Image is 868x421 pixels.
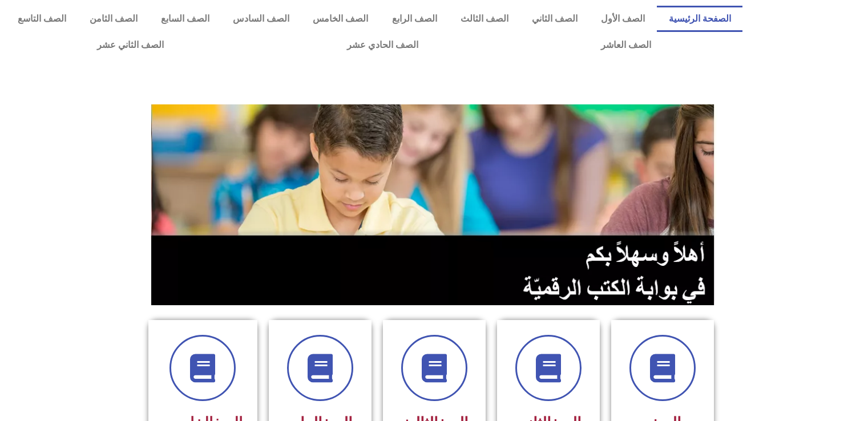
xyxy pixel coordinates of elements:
a: الصف الثالث [449,6,520,32]
a: الصف العاشر [510,32,742,58]
a: الصف الرابع [380,6,449,32]
a: الصف الخامس [301,6,380,32]
a: الصف الثاني عشر [6,32,255,58]
a: الصفحة الرئيسية [657,6,742,32]
a: الصف التاسع [6,6,78,32]
a: الصف الحادي عشر [255,32,509,58]
a: الصف السابع [149,6,221,32]
a: الصف السادس [221,6,301,32]
a: الصف الثامن [78,6,149,32]
a: الصف الأول [590,6,657,32]
a: الصف الثاني [520,6,589,32]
